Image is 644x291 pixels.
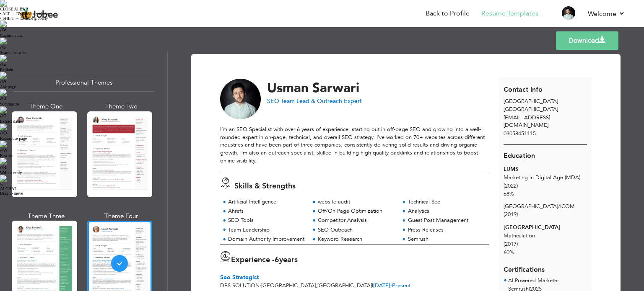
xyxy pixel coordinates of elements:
label: years [275,255,298,265]
span: DBS Solution [220,282,260,289]
div: Press Releases [408,226,485,234]
span: [GEOGRAPHIC_DATA] [261,282,316,289]
div: Theme Four [89,212,154,221]
span: AI Powered Marketer [508,277,559,284]
span: [GEOGRAPHIC_DATA] ICOM [504,203,575,210]
div: SEO Outreach [318,226,395,234]
span: [GEOGRAPHIC_DATA] [317,282,372,289]
div: [GEOGRAPHIC_DATA] [504,224,587,232]
div: Keyword Research [318,235,395,243]
div: website audit [318,198,395,206]
span: Experience - [231,255,275,265]
span: 60% [504,249,514,256]
div: Technical Seo [408,198,485,206]
span: - [260,282,261,289]
span: | [372,282,373,289]
div: Team Leadership [228,226,305,234]
div: Guest Post Management [408,216,485,224]
span: Present [373,282,411,289]
div: Competitor Analysis [318,216,395,224]
span: / [558,203,560,210]
span: Certifications [504,259,545,275]
div: SEO Tools [228,216,305,224]
span: Matriculation [504,232,535,239]
div: Artificial Intelligence [228,198,305,206]
div: Theme Three [13,212,79,221]
div: Semrush [408,235,485,243]
span: [DATE] [373,282,392,289]
span: 6 [275,255,279,265]
span: (2017) [504,240,518,248]
span: (2019) [504,211,518,218]
div: Analytics [408,207,485,215]
span: - [390,282,392,289]
div: Domain Authority Improvement [228,235,305,243]
span: Seo Strategist [220,273,259,281]
div: Ahrefs [228,207,305,215]
div: Off/On Page Optimization [318,207,395,215]
span: , [316,282,317,289]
